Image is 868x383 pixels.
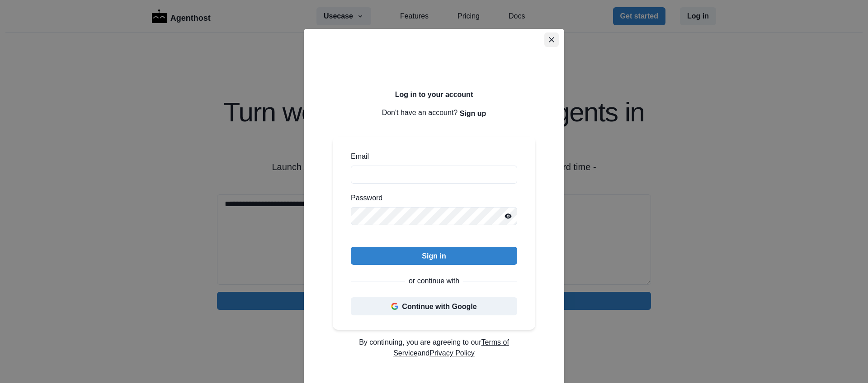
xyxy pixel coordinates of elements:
label: Email [351,151,512,162]
a: Privacy Policy [429,349,475,357]
a: Terms of Service [393,338,509,357]
button: Continue with Google [351,297,517,315]
button: Sign up [460,104,486,122]
label: Password [351,193,512,203]
p: Don't have an account? [333,104,535,122]
button: Close [544,32,559,47]
button: Sign in [351,247,517,265]
p: By continuing, you are agreeing to our and [333,337,535,359]
p: or continue with [409,276,459,286]
button: Reveal password [499,207,517,225]
h2: Log in to your account [333,90,535,99]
